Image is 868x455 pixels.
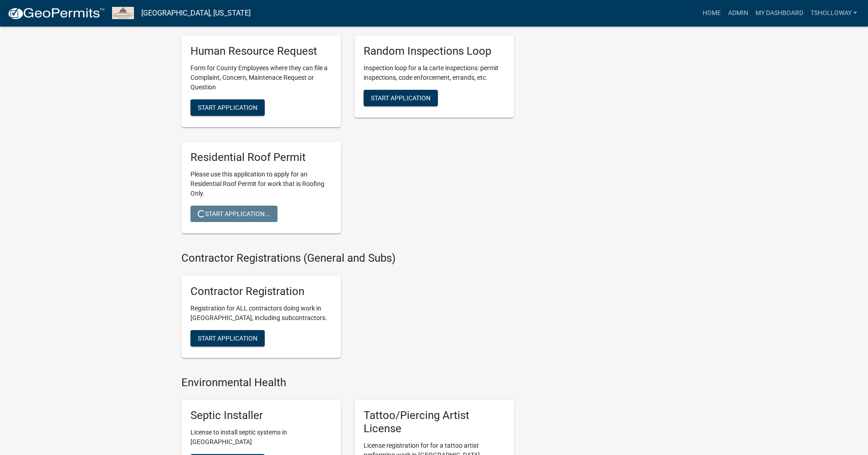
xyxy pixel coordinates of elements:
[724,5,752,22] a: Admin
[190,45,332,58] h5: Human Resource Request
[364,63,505,83] p: Inspection loop for a la carte inspections: permit inspections, code enforcement, errands, etc.
[190,330,265,346] button: Start Application
[112,7,134,19] img: Grant County, Indiana
[190,63,332,92] p: Form for County Employees where they can file a Complaint, Concern, Maintenace Request or Question
[364,90,438,106] button: Start Application
[190,206,277,222] button: Start Application...
[371,94,431,102] span: Start Application
[190,304,332,323] p: Registration for ALL contractors doing work in [GEOGRAPHIC_DATA], including subcontractors.
[752,5,807,22] a: My Dashboard
[198,210,270,217] span: Start Application...
[141,5,251,21] a: [GEOGRAPHIC_DATA], [US_STATE]
[364,409,505,435] h5: Tattoo/Piercing Artist License
[198,104,257,111] span: Start Application
[699,5,724,22] a: Home
[190,170,332,198] p: Please use this application to apply for an Residential Roof Permit for work that is Roofing Only.
[807,5,861,22] a: tsholloway
[181,376,514,389] h4: Environmental Health
[190,285,332,298] h5: Contractor Registration
[181,252,514,265] h4: Contractor Registrations (General and Subs)
[190,151,332,164] h5: Residential Roof Permit
[190,409,332,422] h5: Septic Installer
[364,45,505,58] h5: Random Inspections Loop
[198,334,257,341] span: Start Application
[190,99,265,116] button: Start Application
[190,428,332,447] p: License to install septic systems in [GEOGRAPHIC_DATA]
